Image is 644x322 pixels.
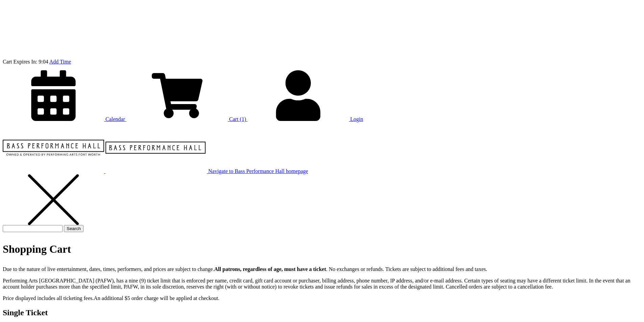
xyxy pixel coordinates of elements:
[105,116,125,122] span: Calendar
[3,295,641,301] p: Price displayed includes all ticketing fees.
[214,266,326,272] strong: All patrons, regardless of age, must have a ticket
[240,116,246,122] span: (1)
[3,308,641,317] h2: Single Ticket
[64,225,84,232] input: Search
[208,168,308,174] span: Navigate to Bass Performance Hall homepage
[3,278,641,290] p: Performing Arts [GEOGRAPHIC_DATA] (PAFW), has a nine (9) ticket limit that is enforced per name, ...
[3,59,37,65] span: Cart Expires In:
[3,168,308,174] a: Navigate to Bass Performance Hall homepage
[350,116,363,122] span: Login
[49,59,71,65] a: Add Time
[39,59,48,65] span: 9:04
[3,243,641,255] p: Shopping Cart
[3,266,487,272] span: Due to the nature of live entertainment, dates, times, performers, and prices are subject to chan...
[247,116,363,122] a: Login
[229,116,239,122] span: Cart
[94,295,219,301] span: An additional $5 order charge will be applied at checkout.
[126,116,247,122] a: Cart (1)
[3,116,126,122] a: Calendar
